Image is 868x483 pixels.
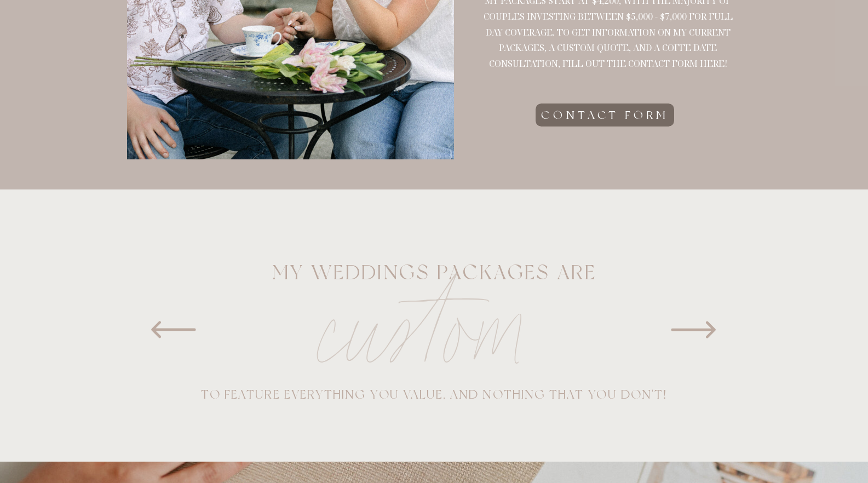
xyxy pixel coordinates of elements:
a: CONTACT FORM [539,108,671,129]
p: my weddings packages are [130,260,738,281]
p: to feature everything you value, and nothing that you don't! [130,387,738,409]
h2: custom [229,277,616,357]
